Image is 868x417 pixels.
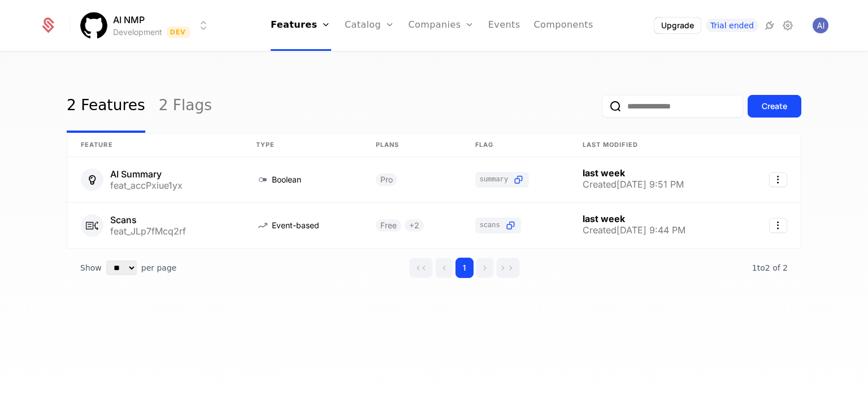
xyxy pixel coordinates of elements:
a: 2 Flags [159,80,212,133]
select: Select page size [106,260,137,275]
div: Table pagination [67,249,801,287]
div: Development [113,27,162,38]
button: Go to next page [476,258,494,278]
span: AI NMP [113,13,145,27]
button: Go to last page [496,258,520,278]
a: Settings [781,19,795,32]
th: Last Modified [569,133,741,157]
button: Go to first page [409,258,433,278]
th: Flag [462,133,569,157]
a: 2 Features [67,80,145,133]
th: Type [242,133,362,157]
button: Upgrade [654,18,701,33]
div: Page navigation [409,258,520,278]
button: Select environment [84,13,210,38]
button: Open user button [813,18,828,33]
a: Integrations [763,19,776,32]
img: AI NMP [80,12,107,39]
a: Trial ended [706,19,758,32]
div: Create [762,101,787,112]
span: Dev [167,27,190,38]
img: AI Covex [813,18,828,33]
span: 2 [752,263,788,272]
span: 1 to 2 of [752,263,783,272]
th: Feature [67,133,242,157]
button: Select action [769,218,787,233]
button: Go to page 1 [455,258,474,278]
span: Show [80,262,102,273]
th: Plans [362,133,462,157]
button: Go to previous page [435,258,453,278]
span: per page [141,262,177,273]
button: Select action [769,172,787,187]
button: Create [748,95,801,118]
